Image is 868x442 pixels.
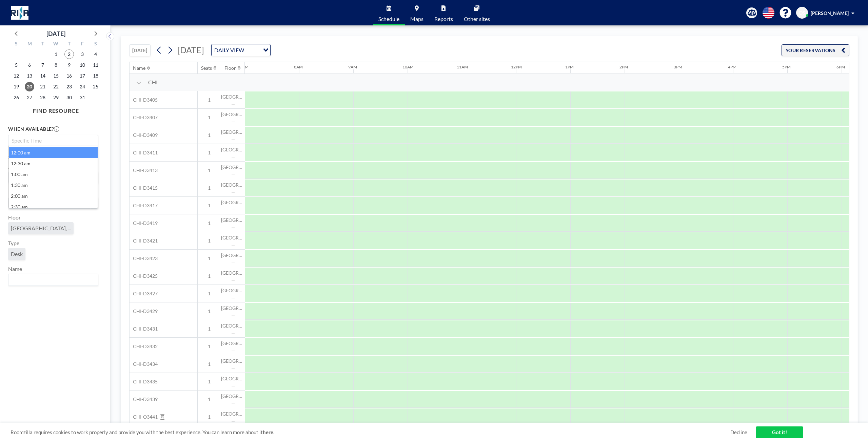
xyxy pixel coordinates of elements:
span: CHI-D3423 [130,255,158,261]
div: Name [133,65,145,71]
span: Wednesday, October 1, 2025 [51,49,61,59]
span: 1 [198,361,221,367]
span: Monday, October 27, 2025 [25,93,34,102]
span: 1 [198,220,221,226]
div: Search for option [8,274,98,286]
div: Search for option [212,44,270,56]
h3: Specify resource [8,154,98,161]
span: CHI-D3409 [130,132,158,138]
span: CHI-D3427 [130,291,158,297]
span: CHI-D3434 [130,361,158,367]
span: CHI-D3405 [130,97,158,103]
span: Friday, October 17, 2025 [78,71,87,81]
span: CHI-D3411 [130,150,158,156]
span: Thursday, October 2, 2025 [64,49,74,59]
div: W [50,40,63,49]
span: Reports [434,16,453,22]
span: Monday, October 6, 2025 [25,60,34,70]
div: S [10,40,23,49]
div: T [36,40,50,49]
span: 1 [198,185,221,191]
span: 1 [198,150,221,156]
div: Floor [224,65,236,71]
span: Desk [11,251,23,257]
span: Thursday, October 16, 2025 [64,71,74,81]
span: 1 [198,114,221,121]
span: Friday, October 3, 2025 [78,49,87,59]
span: Monday, October 20, 2025 [25,82,34,91]
span: [GEOGRAPHIC_DATA], ... [221,358,245,370]
label: Type [8,240,19,247]
span: Saturday, October 11, 2025 [91,60,100,70]
span: Saturday, October 18, 2025 [91,71,100,81]
span: Tuesday, October 28, 2025 [38,93,47,102]
span: [DATE] [177,45,204,55]
span: Sunday, October 26, 2025 [12,93,21,102]
div: 12PM [511,64,522,69]
span: CHI-D3435 [130,379,158,385]
div: 3PM [674,64,682,69]
span: [GEOGRAPHIC_DATA], ... [221,164,245,176]
span: Saturday, October 25, 2025 [91,82,100,91]
span: Wednesday, October 29, 2025 [51,93,61,102]
span: CHI-O3441 [130,414,158,420]
span: CHI-D3429 [130,308,158,314]
button: YOUR RESERVATIONS [782,44,849,56]
span: 1 [198,414,221,420]
img: organization-logo [11,6,28,20]
li: 1:00 am [9,169,98,180]
span: 1 [198,308,221,314]
span: CHI-D3431 [130,326,158,332]
span: Thursday, October 23, 2025 [64,82,74,91]
li: 12:30 am [9,158,98,169]
input: Search for option [246,46,259,55]
span: 1 [198,379,221,385]
span: Sunday, October 5, 2025 [12,60,21,70]
label: Floor [8,214,21,221]
span: DAILY VIEW [213,46,245,55]
span: Tuesday, October 7, 2025 [38,60,47,70]
span: Thursday, October 9, 2025 [64,60,74,70]
div: Search for option [8,135,98,146]
span: CHI [148,79,158,86]
h4: FIND RESOURCE [8,105,104,114]
label: Name [8,266,22,272]
span: [GEOGRAPHIC_DATA], ... [221,305,245,317]
span: Wednesday, October 8, 2025 [51,60,61,70]
span: Sunday, October 19, 2025 [12,82,21,91]
label: How many people? [8,189,58,196]
span: Tuesday, October 21, 2025 [38,82,47,91]
span: Tuesday, October 14, 2025 [38,71,47,81]
div: 2PM [619,64,628,69]
span: CHI-D3439 [130,396,158,402]
div: 11AM [457,64,468,69]
span: 1 [198,167,221,173]
span: Schedule [378,16,399,22]
span: [GEOGRAPHIC_DATA], ... [221,199,245,211]
span: Roomzilla requires cookies to work properly and provide you with the best experience. You can lea... [11,429,730,436]
div: 1PM [565,64,574,69]
span: [GEOGRAPHIC_DATA], ... [221,217,245,229]
span: 1 [198,255,221,261]
span: [GEOGRAPHIC_DATA], ... [221,340,245,352]
span: CHI-D3415 [130,185,158,191]
span: [GEOGRAPHIC_DATA], ... [221,270,245,282]
span: Wednesday, October 15, 2025 [51,71,61,81]
span: Friday, October 31, 2025 [78,93,87,102]
li: 2:30 am [9,202,98,212]
span: [PERSON_NAME] [811,10,849,16]
span: Friday, October 10, 2025 [78,60,87,70]
input: Search for option [9,275,94,284]
span: [GEOGRAPHIC_DATA], ... [221,323,245,335]
span: Saturday, October 4, 2025 [91,49,100,59]
button: [DATE] [129,44,151,56]
a: Got it! [756,426,803,438]
div: F [76,40,89,49]
span: [GEOGRAPHIC_DATA], ... [11,225,71,231]
span: 1 [198,273,221,279]
span: [GEOGRAPHIC_DATA], ... [221,147,245,159]
a: Decline [730,429,747,436]
span: CHI-D3413 [130,167,158,173]
span: 1 [198,326,221,332]
span: [GEOGRAPHIC_DATA], ... [221,393,245,405]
